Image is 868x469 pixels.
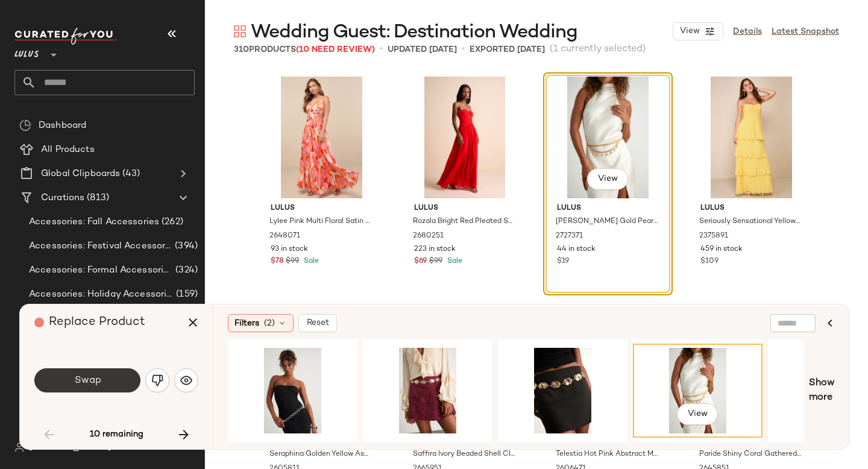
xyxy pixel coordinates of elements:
span: (2) [264,317,275,330]
span: • [380,42,383,57]
span: Lulus [14,41,39,63]
span: 223 in stock [414,244,456,255]
span: (324) [173,263,198,277]
span: Accessories: Fall Accessories [29,215,159,229]
img: 11527541_2375891.jpg [691,77,812,198]
img: svg%3e [234,25,246,37]
span: $99 [429,256,442,267]
span: (394) [172,239,198,253]
span: Seriously Sensational Yellow Strapless Tiered Maxi Dress [699,216,801,227]
span: Lulus [414,203,516,214]
span: (1 currently selected) [550,42,646,57]
span: (10 Need Review) [296,45,375,54]
span: $109 [700,256,719,267]
span: $78 [271,256,283,267]
span: $69 [414,256,427,267]
span: Sale [301,257,319,265]
span: $99 [286,256,299,267]
button: View [677,403,718,425]
span: Accessories: Holiday Accessories [29,288,174,301]
span: Lylee Pink Multi Floral Satin Pleated Maxi Dress [269,216,371,227]
span: Sale [445,257,462,265]
button: View [673,22,723,40]
span: Paride Shiny Coral Gathered Lace-Up Midi Dress [699,449,801,460]
p: Exported [DATE] [470,43,545,56]
button: Swap [34,368,140,392]
img: svg%3e [180,374,192,386]
span: Wedding Guest: Destination Wedding [251,20,577,45]
span: 93 in stock [271,244,308,255]
span: (813) [84,191,109,205]
span: Seraphina Golden Yellow Asymmetrical Column Maxi Dress [269,449,371,460]
span: • [462,42,465,57]
span: Accessories: Festival Accessories [29,239,172,253]
span: Replace Product [49,316,145,329]
span: (159) [174,288,198,301]
span: 2727371 [556,231,583,242]
button: View [587,168,628,190]
span: 2680251 [413,231,444,242]
span: Curations [41,191,84,205]
span: (262) [159,215,183,229]
a: Details [733,25,762,38]
img: 2727371_01_OM_2025-09-02.jpg [547,77,668,198]
span: 459 in stock [700,244,743,255]
span: Telestia Hot Pink Abstract Mesh Mermaid Maxi Dress [556,449,658,460]
span: View [597,174,618,184]
img: 2680251_01_hero_2025-07-07.jpg [404,77,526,198]
span: View [679,27,700,36]
img: svg%3e [14,442,24,452]
span: Accessories: Formal Accessories [29,263,173,277]
img: 2736451_03_OM_2025-08-22.jpg [502,348,623,433]
p: updated [DATE] [388,43,457,56]
span: Reset [306,318,329,328]
img: 2648071_01_hero.jpg [261,77,382,198]
img: svg%3e [151,374,163,386]
img: 2727511_01_OM_2025-08-20.jpg [367,348,488,433]
img: 2727371_01_OM_2025-09-02.jpg [637,348,758,433]
span: Filters [234,317,259,330]
button: Reset [298,314,337,332]
span: 10 remaining [90,429,143,440]
span: (43) [120,167,140,181]
span: [PERSON_NAME] Gold Pearl Chain Link Belt [556,216,658,227]
span: Dashboard [39,119,86,133]
span: Rozala Bright Red Pleated Strapless Maxi Dress [413,216,515,227]
span: Global Clipboards [41,167,120,181]
img: cfy_white_logo.C9jOOHJF.svg [14,28,117,45]
img: svg%3e [19,119,31,131]
span: 2375891 [699,231,728,242]
div: Products [234,43,375,56]
span: View [687,409,708,419]
span: Lulus [700,203,802,214]
span: 2648071 [269,231,300,242]
span: Lulus [271,203,373,214]
img: 2727611_01_OM_2025-09-03.jpg [232,348,353,433]
span: All Products [41,143,95,157]
span: Saffira Ivory Beaded Shell Clutch [413,449,515,460]
span: Swap [74,375,101,386]
span: Show more [809,376,835,405]
a: Latest Snapshot [772,25,839,38]
span: 310 [234,45,249,54]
